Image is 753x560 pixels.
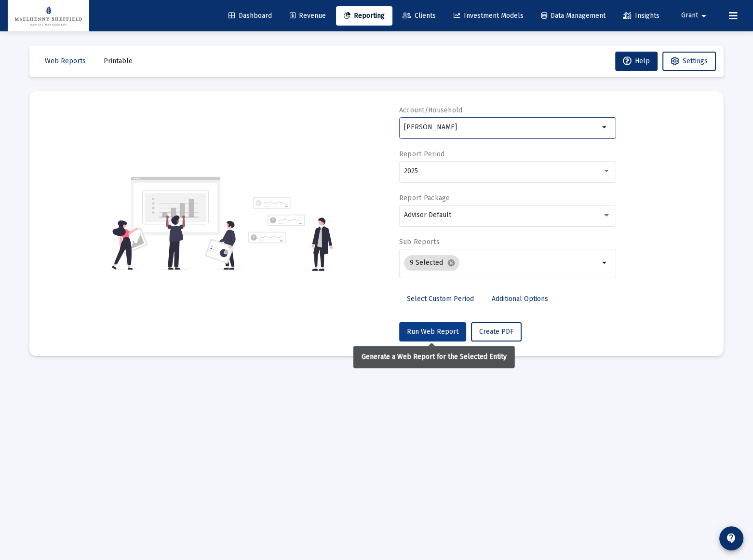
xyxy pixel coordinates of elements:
span: Dashboard [229,12,272,20]
span: Settings [683,57,708,65]
span: Help [623,57,650,65]
span: 2025 [404,167,418,175]
button: Settings [662,52,716,71]
button: Grant [670,6,721,25]
label: Sub Reports [399,238,440,246]
a: Investment Models [446,6,531,26]
mat-icon: cancel [447,259,456,267]
a: Revenue [282,6,334,26]
span: Advisor Default [404,211,451,219]
span: Reporting [344,12,385,20]
button: Printable [96,52,140,71]
span: Data Management [541,12,605,20]
img: Dashboard [15,6,82,26]
label: Account/Household [399,106,463,114]
span: Revenue [290,12,326,20]
span: Create PDF [479,328,513,336]
button: Create PDF [471,322,522,341]
span: Grant [681,12,698,20]
span: Additional Options [492,295,548,303]
span: Investment Models [454,12,524,20]
mat-icon: contact_support [726,533,737,544]
input: Search or select an account or household [404,123,599,131]
a: Data Management [534,6,613,26]
a: Insights [616,6,667,26]
mat-chip: 9 Selected [404,255,459,271]
span: Select Custom Period [407,295,474,303]
img: reporting-alt [248,197,333,271]
mat-icon: arrow_drop_down [599,257,611,269]
a: Clients [395,6,444,26]
mat-icon: arrow_drop_down [599,122,611,133]
span: Web Reports [45,57,86,65]
a: Dashboard [221,6,280,26]
mat-chip-list: Selection [404,253,599,273]
mat-icon: arrow_drop_down [698,6,710,26]
span: Insights [623,12,659,20]
button: Help [615,52,658,71]
span: Run Web Report [407,328,458,336]
button: Run Web Report [399,322,466,341]
span: Clients [403,12,436,20]
span: Printable [104,57,133,65]
a: Reporting [336,6,392,26]
button: Web Reports [37,52,94,71]
img: reporting [110,176,242,271]
label: Report Period [399,150,445,158]
label: Report Package [399,194,450,202]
